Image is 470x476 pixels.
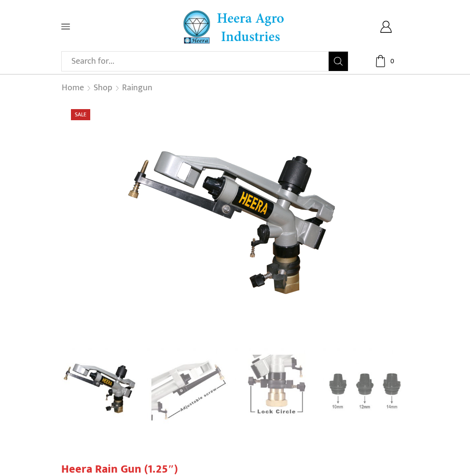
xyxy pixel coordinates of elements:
img: Heera Raingun 1.50 [114,102,356,343]
a: outlet-screw [147,348,231,432]
a: 0 [363,55,409,67]
li: 2 / 4 [147,348,231,430]
span: Sale [71,109,90,120]
button: Search button [329,52,348,71]
li: 4 / 4 [323,348,407,430]
a: Home [61,82,84,95]
img: Heera Raingun 1.50 [59,347,142,430]
nav: Breadcrumb [61,82,153,95]
a: Raingun [122,82,153,95]
li: 3 / 4 [235,348,318,430]
a: Adjestmen [235,348,318,432]
div: 1 / 4 [61,102,409,343]
a: Shop [93,82,113,95]
img: Rain Gun Nozzle [323,348,407,432]
span: 0 [387,56,397,66]
li: 1 / 4 [59,348,142,430]
input: Search for... [67,52,329,71]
